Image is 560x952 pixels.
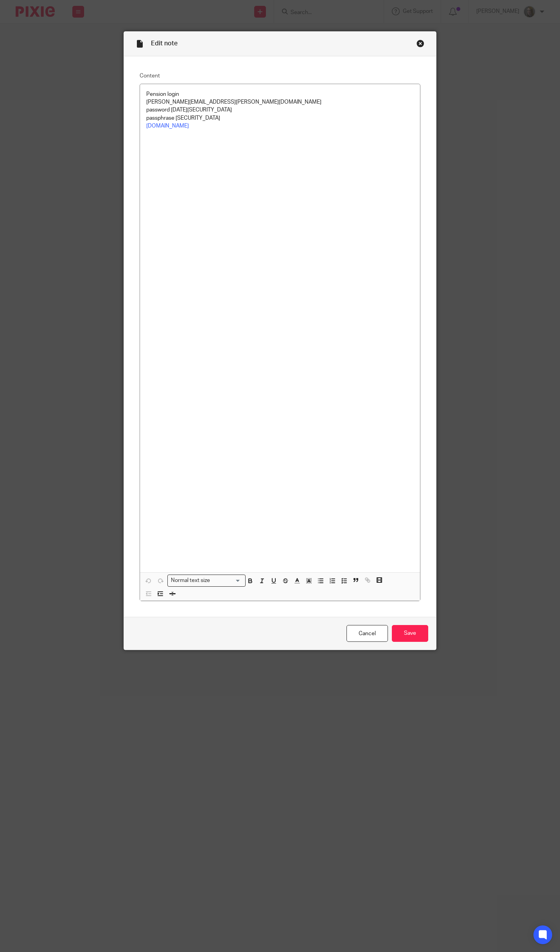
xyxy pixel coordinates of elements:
a: Cancel [346,625,388,642]
a: [DOMAIN_NAME] [146,123,189,129]
div: Close this dialog window [416,40,424,47]
label: Content [140,72,420,80]
p: [PERSON_NAME][EMAIL_ADDRESS][PERSON_NAME][DOMAIN_NAME] [146,98,414,106]
input: Search for option [213,577,241,585]
p: Pension login [146,90,414,98]
div: Search for option [167,575,246,587]
span: Edit note [151,40,178,47]
span: Normal text size [169,577,212,585]
input: Save [392,625,428,642]
p: password [DATE][SECURITY_DATA] [146,106,414,114]
p: passphrase [SECURITY_DATA] [146,114,414,122]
